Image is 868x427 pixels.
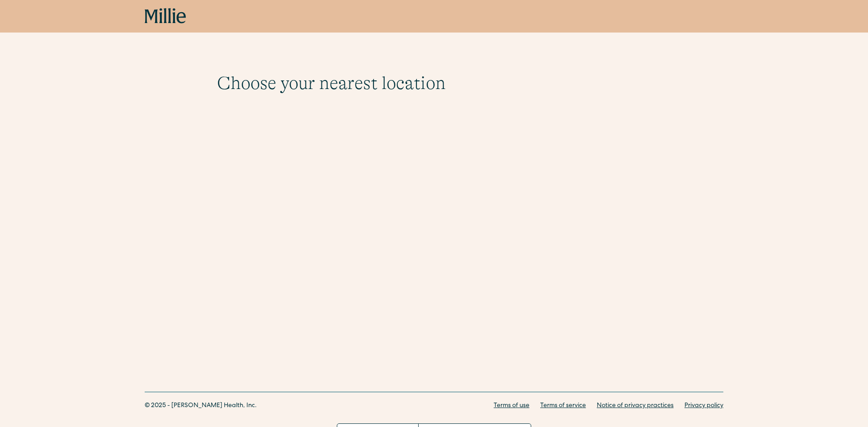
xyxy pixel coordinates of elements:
[684,401,723,411] a: Privacy policy
[145,401,257,411] div: © 2025 - [PERSON_NAME] Health, Inc.
[540,401,586,411] a: Terms of service
[494,401,529,411] a: Terms of use
[597,401,674,411] a: Notice of privacy practices
[217,72,651,94] h1: Choose your nearest location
